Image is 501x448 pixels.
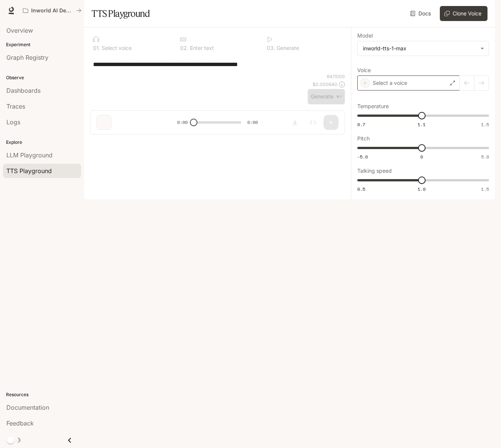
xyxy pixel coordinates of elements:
span: -5.0 [357,154,368,160]
p: Temperature [357,104,389,109]
p: $ 0.000640 [313,81,337,87]
span: 1.1 [418,121,426,128]
div: inworld-tts-1-max [358,41,489,56]
span: 1.5 [481,121,489,128]
p: Model [357,33,373,38]
p: 0 3 . [267,45,275,51]
p: Voice [357,68,371,73]
p: Talking speed [357,168,392,173]
span: 0.5 [357,186,365,192]
p: Enter text [188,45,214,51]
button: All workspaces [20,3,85,18]
p: Pitch [357,136,370,141]
p: Generate [275,45,299,51]
span: 0 [420,154,423,160]
p: Inworld AI Demos [31,8,73,14]
p: 0 2 . [180,45,188,51]
a: Docs [409,6,434,21]
p: Select voice [100,45,132,51]
span: 1.5 [481,186,489,192]
div: inworld-tts-1-max [363,45,477,52]
p: Select a voice [373,79,407,87]
p: 64 / 1000 [327,73,345,80]
button: Clone Voice [440,6,487,21]
p: 0 1 . [93,45,100,51]
span: 1.0 [418,186,426,192]
span: 0.7 [357,121,365,128]
span: 5.0 [481,154,489,160]
h1: TTS Playground [92,6,150,21]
